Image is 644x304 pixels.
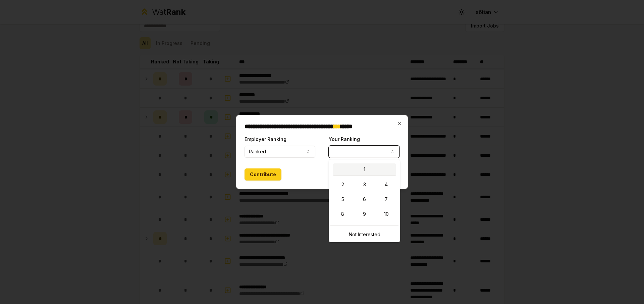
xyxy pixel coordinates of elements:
span: 1 [364,166,365,173]
span: 4 [385,181,388,188]
span: 8 [341,211,344,217]
span: 6 [363,196,366,203]
span: 9 [363,211,366,217]
label: Your Ranking [329,136,360,142]
button: Contribute [245,168,281,181]
span: 2 [341,181,344,188]
span: 7 [385,196,388,203]
span: 3 [363,181,366,188]
span: Not Interested [349,231,380,238]
span: 5 [341,196,344,203]
span: 10 [384,211,389,217]
label: Employer Ranking [245,136,286,142]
